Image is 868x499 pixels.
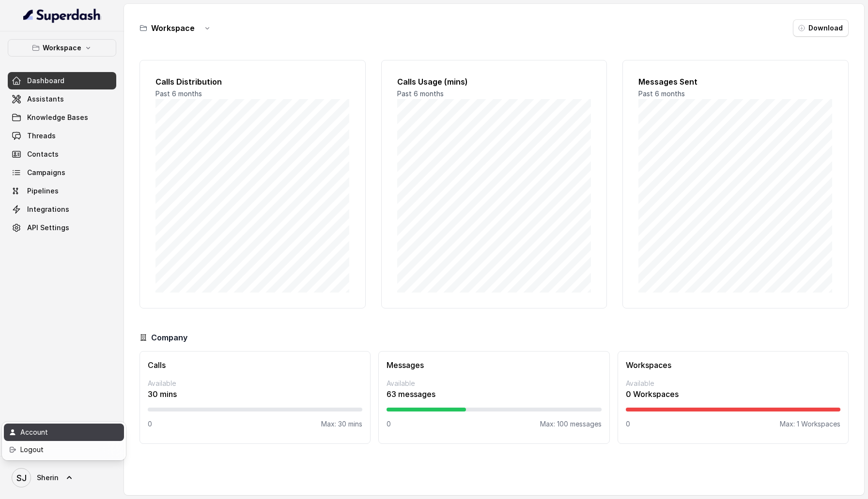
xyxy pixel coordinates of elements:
[8,464,116,491] a: Sherin
[16,473,27,483] text: SJ
[20,426,103,438] div: Account
[37,473,59,483] span: Sherin
[2,422,126,460] div: Sherin
[20,444,103,455] div: Logout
